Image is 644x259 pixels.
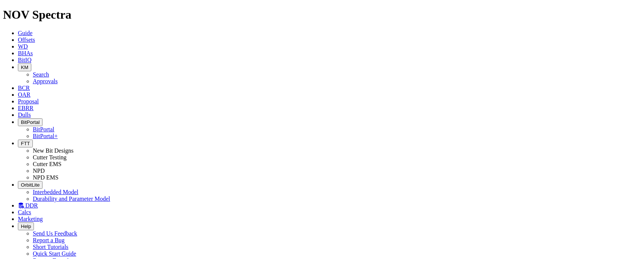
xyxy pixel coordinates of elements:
a: EBRR [18,105,34,111]
a: Short Tutorials [33,244,69,250]
a: Calcs [18,209,31,215]
a: BitPortal [33,126,54,132]
button: Help [18,222,34,230]
a: Approvals [33,78,58,84]
a: NPD [33,168,45,174]
a: New Bit Designs [33,147,73,154]
a: Send Us Feedback [33,230,77,237]
span: OrbitLite [21,182,40,188]
a: Guide [18,30,32,36]
a: OAR [18,91,31,98]
a: DDR [18,202,38,209]
a: BHAs [18,50,33,56]
a: Dulls [18,112,31,118]
button: BitPortal [18,118,42,126]
span: KM [21,65,28,70]
span: BitPortal [21,119,40,125]
a: NPD EMS [33,174,59,181]
span: Help [21,224,31,229]
a: Durability and Parameter Model [33,196,110,202]
a: Cutter EMS [33,161,61,167]
a: Interbedded Model [33,189,78,195]
a: Proposal [18,98,39,104]
span: DDR [25,202,38,209]
a: WD [18,43,28,50]
a: Search [33,71,49,78]
a: BCR [18,85,30,91]
a: BitPortal+ [33,133,58,139]
a: Offsets [18,37,35,43]
a: Quick Start Guide [33,250,76,257]
a: Report a Bug [33,237,64,243]
button: OrbitLite [18,181,42,189]
button: FTT [18,140,33,147]
h1: NOV Spectra [3,8,641,22]
button: KM [18,63,31,71]
span: FTT [21,141,30,146]
a: Cutter Testing [33,154,67,160]
a: BitIQ [18,57,31,63]
a: Marketing [18,216,43,222]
